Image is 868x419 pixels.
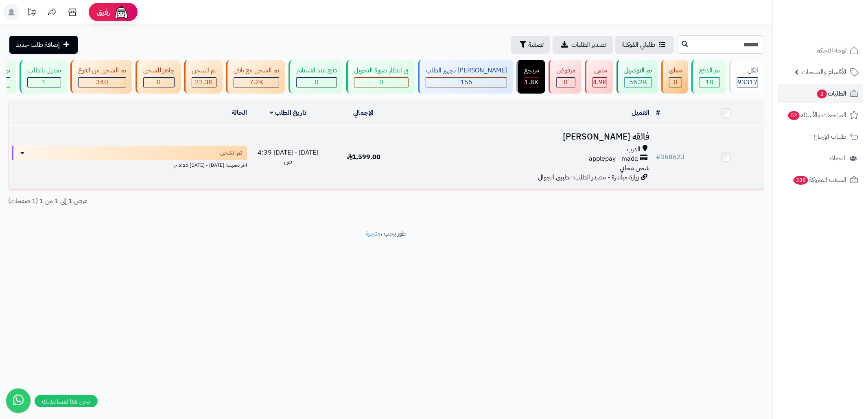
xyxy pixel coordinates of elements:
span: 0 [379,77,383,87]
button: تصفية [511,36,550,54]
span: 0 [673,77,678,87]
span: 0 [157,77,161,87]
span: 22.3K [195,77,213,87]
span: طلباتي المُوكلة [622,40,655,50]
a: إضافة طلب جديد [9,36,78,54]
span: 155 [460,77,472,87]
a: تصدير الطلبات [553,36,613,54]
img: ai-face.png [113,4,129,20]
span: # [656,152,660,162]
div: عرض 1 إلى 1 من 1 (1 صفحات) [2,196,386,206]
div: معلق [669,66,682,75]
div: تم الشحن من الفرع [78,66,126,75]
div: جاهز للشحن [143,66,175,75]
img: logo-2.png [813,23,860,40]
span: السلات المتروكة [793,174,846,185]
span: 2 [817,89,827,98]
span: زيارة مباشرة - مصدر الطلب: تطبيق الجوال [538,172,639,182]
a: دفع عند الاستلام 0 [287,60,345,94]
span: تم الشحن [220,149,242,157]
div: 22343 [192,78,216,87]
span: 4.9K [593,77,607,87]
span: 0 [564,77,568,87]
a: متجرة [366,229,380,238]
span: الطلبات [816,88,846,99]
a: تم الشحن 22.3K [182,60,224,94]
span: 338 [794,176,808,185]
div: 1773 [525,78,539,87]
a: تاريخ الطلب [270,108,307,118]
a: الحالة [232,108,247,118]
span: 18 [706,77,714,87]
div: 7223 [234,78,279,87]
a: جاهز للشحن 0 [134,60,182,94]
span: لوحة التحكم [816,45,846,56]
div: 4934 [593,78,607,87]
div: 155 [426,78,507,87]
span: إضافة طلب جديد [16,40,60,50]
div: تم الشحن مع ناقل [234,66,279,75]
a: العميل [632,108,649,118]
div: 0 [144,78,174,87]
a: #368623 [656,152,685,162]
a: معلق 0 [660,60,690,94]
div: مرتجع [524,66,539,75]
a: الطلبات2 [778,84,863,103]
span: 1,599.00 [347,152,381,162]
a: في انتظار صورة التحويل 0 [345,60,416,94]
a: مرتجع 1.8K [515,60,547,94]
span: applepay - mada [589,154,638,164]
span: 56.2K [629,77,647,87]
div: 56192 [625,78,652,87]
span: 1.8K [525,77,539,87]
a: الكل93317 [728,60,766,94]
span: الأقسام والمنتجات [802,66,846,78]
a: السلات المتروكة338 [778,170,863,190]
span: تصفية [528,40,544,50]
span: الدرب [627,145,641,154]
div: تم التوصيل [624,66,652,75]
div: تم الشحن [192,66,216,75]
h3: فائقه [PERSON_NAME] [404,132,649,142]
div: 0 [669,78,682,87]
span: رفيق [97,7,110,17]
span: 1 [42,77,46,87]
div: الكل [737,66,758,75]
span: [DATE] - [DATE] 4:39 ص [258,148,318,167]
div: 340 [79,78,126,87]
a: تم التوصيل 56.2K [615,60,660,94]
span: 93317 [737,77,758,87]
a: العملاء [778,148,863,168]
a: الإجمالي [354,108,374,118]
span: تصدير الطلبات [571,40,606,50]
span: 52 [788,111,800,120]
div: تم الدفع [699,66,720,75]
span: العملاء [829,153,845,164]
span: 7.2K [249,77,263,87]
div: ملغي [593,66,607,75]
div: 18 [700,78,719,87]
a: مرفوض 0 [547,60,583,94]
a: تم الشحن مع ناقل 7.2K [224,60,287,94]
span: طلبات الإرجاع [813,131,846,142]
span: 340 [96,77,108,87]
div: 1 [28,78,61,87]
a: تم الدفع 18 [690,60,728,94]
a: طلبات الإرجاع [778,127,863,146]
div: 0 [557,78,575,87]
a: طلباتي المُوكلة [615,36,674,54]
div: في انتظار صورة التحويل [354,66,409,75]
div: 0 [354,78,408,87]
span: 0 [315,77,319,87]
div: تعديل بالطلب [27,66,61,75]
div: دفع عند الاستلام [296,66,337,75]
a: # [656,108,660,118]
div: مرفوض [556,66,575,75]
a: ملغي 4.9K [583,60,615,94]
div: 0 [297,78,337,87]
a: تعديل بالطلب 1 [18,60,69,94]
a: تم الشحن من الفرع 340 [69,60,134,94]
a: تحديثات المنصة [22,4,42,22]
a: المراجعات والأسئلة52 [778,105,863,125]
span: شحن مجاني [620,163,649,173]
